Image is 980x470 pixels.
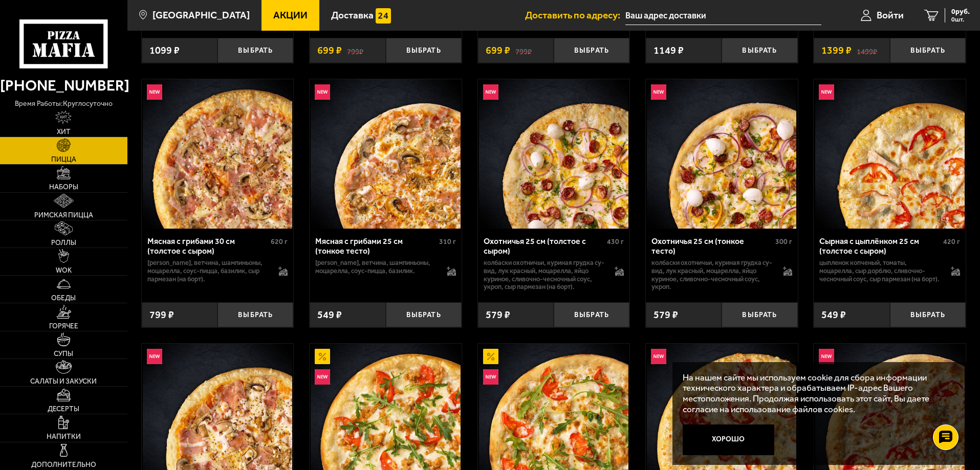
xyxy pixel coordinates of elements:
[347,46,363,56] s: 799 ₽
[311,79,460,229] img: Мясная с грибами 25 см (тонкое тесто)
[315,369,330,385] img: Новинка
[143,79,292,229] img: Мясная с грибами 30 см (толстое с сыром)
[315,84,330,100] img: Новинка
[607,237,624,246] span: 430 г
[34,212,93,219] span: Римская пицца
[483,369,498,385] img: Новинка
[31,461,96,468] span: Дополнительно
[814,79,966,229] a: НовинкаСырная с цыплёнком 25 см (толстое с сыром)
[951,16,970,23] span: 0 шт.
[56,267,72,274] span: WOK
[651,84,666,100] img: Новинка
[484,259,605,292] p: колбаски охотничьи, куриная грудка су-вид, лук красный, моцарелла, яйцо куриное, сливочно-чесночн...
[651,236,773,256] div: Охотничья 25 см (тонкое тесто)
[273,10,308,20] span: Акции
[48,406,79,413] span: Десерты
[271,237,288,246] span: 620 г
[515,46,532,56] s: 799 ₽
[153,10,250,20] span: [GEOGRAPHIC_DATA]
[943,237,960,246] span: 420 г
[819,84,834,100] img: Новинка
[819,236,941,256] div: Сырная с цыплёнком 25 см (толстое с сыром)
[147,236,269,256] div: Мясная с грибами 30 см (толстое с сыром)
[317,46,342,56] span: 699 ₽
[484,236,605,256] div: Охотничья 25 см (толстое с сыром)
[647,79,796,229] img: Охотничья 25 см (тонкое тесто)
[315,236,437,256] div: Мясная с грибами 25 см (тонкое тесто)
[483,84,498,100] img: Новинка
[722,38,797,63] button: Выбрать
[149,310,174,320] span: 799 ₽
[486,310,510,320] span: 579 ₽
[625,6,821,25] input: Ваш адрес доставки
[821,46,852,56] span: 1399 ₽
[525,10,625,20] span: Доставить по адресу:
[775,237,792,246] span: 300 г
[49,184,78,191] span: Наборы
[478,79,630,229] a: НовинкаОхотничья 25 см (толстое с сыром)
[149,46,180,56] span: 1099 ₽
[54,350,73,357] span: Супы
[47,433,81,440] span: Напитки
[49,323,78,330] span: Горячее
[315,349,330,364] img: Акционный
[147,349,162,364] img: Новинка
[683,424,775,455] button: Хорошо
[439,237,456,246] span: 310 г
[951,8,970,15] span: 0 руб.
[890,38,966,63] button: Выбрать
[821,310,846,320] span: 549 ₽
[857,46,877,56] s: 1499 ₽
[877,10,904,20] span: Войти
[651,259,773,292] p: колбаски охотничьи, куриная грудка су-вид, лук красный, моцарелла, яйцо куриное, сливочно-чесночн...
[890,302,966,327] button: Выбрать
[142,79,294,229] a: НовинкаМясная с грибами 30 см (толстое с сыром)
[30,378,97,385] span: Салаты и закуски
[310,79,462,229] a: НовинкаМясная с грибами 25 см (тонкое тесто)
[654,310,678,320] span: 579 ₽
[217,38,293,63] button: Выбрать
[483,349,498,364] img: Акционный
[51,295,76,302] span: Обеды
[217,302,293,327] button: Выбрать
[57,128,71,136] span: Хит
[331,10,374,20] span: Доставка
[51,239,76,247] span: Роллы
[147,84,162,100] img: Новинка
[376,8,391,24] img: 15daf4d41897b9f0e9f617042186c801.svg
[554,302,629,327] button: Выбрать
[654,46,684,56] span: 1149 ₽
[819,349,834,364] img: Новинка
[646,79,798,229] a: НовинкаОхотничья 25 см (тонкое тесто)
[486,46,510,56] span: 699 ₽
[815,79,965,229] img: Сырная с цыплёнком 25 см (толстое с сыром)
[683,372,950,415] p: На нашем сайте мы используем cookie для сбора информации технического характера и обрабатываем IP...
[819,259,941,283] p: цыпленок копченый, томаты, моцарелла, сыр дорблю, сливочно-чесночный соус, сыр пармезан (на борт).
[651,349,666,364] img: Новинка
[479,79,628,229] img: Охотничья 25 см (толстое с сыром)
[51,156,76,163] span: Пицца
[147,259,269,283] p: [PERSON_NAME], ветчина, шампиньоны, моцарелла, соус-пицца, базилик, сыр пармезан (на борт).
[554,38,629,63] button: Выбрать
[317,310,342,320] span: 549 ₽
[315,259,437,275] p: [PERSON_NAME], ветчина, шампиньоны, моцарелла, соус-пицца, базилик.
[386,38,462,63] button: Выбрать
[386,302,462,327] button: Выбрать
[722,302,797,327] button: Выбрать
